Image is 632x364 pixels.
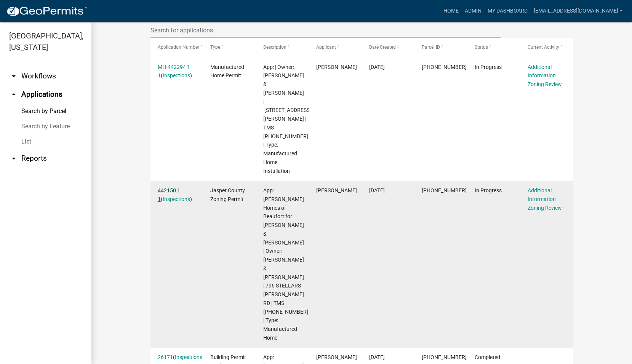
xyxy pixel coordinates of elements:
[369,354,385,360] span: 05/02/2022
[158,63,196,80] div: ( )
[158,187,180,202] a: 442150 1 1
[175,354,202,360] a: Inspections
[263,64,311,174] span: App: | Owner: AFRIKA ABRAMS & Shaneiya Wright | 796 STELLARS JAY RD | TMS 063-22-02-008 | Type: M...
[150,22,501,38] input: Search for applications
[210,187,245,202] span: Jasper County Zoning Permit
[520,38,573,56] datatable-header-cell: Current Activity
[422,187,467,193] span: 063-22-02-008
[316,187,357,193] span: Chelsea Aschbrenner
[163,72,190,78] a: Inspections
[467,38,520,56] datatable-header-cell: Status
[475,354,500,360] span: Completed
[158,353,196,362] div: ( )
[369,64,385,70] span: 06/27/2025
[309,38,362,56] datatable-header-cell: Applicant
[531,4,626,18] a: [EMAIL_ADDRESS][DOMAIN_NAME]
[256,38,309,56] datatable-header-cell: Description
[158,64,190,79] a: MH-442294 1 1
[422,45,440,50] span: Parcel ID
[9,90,18,99] i: arrow_drop_up
[316,64,357,70] span: Chelsea Aschbrenner
[462,4,485,18] a: Admin
[263,45,286,50] span: Description
[422,64,467,70] span: 063-22-02-008
[414,38,467,56] datatable-header-cell: Parcel ID
[528,187,562,211] a: Additional Information Zoning Review
[475,187,502,193] span: In Progress
[158,354,173,360] a: 26171
[158,45,199,50] span: Application Number
[158,186,196,204] div: ( )
[9,154,18,163] i: arrow_drop_down
[210,45,220,50] span: Type
[422,354,467,360] span: 063-22-02-008
[485,4,531,18] a: My Dashboard
[369,45,396,50] span: Date Created
[369,187,385,193] span: 06/27/2025
[9,72,18,81] i: arrow_drop_down
[163,196,190,202] a: Inspections
[362,38,415,56] datatable-header-cell: Date Created
[263,187,308,341] span: App: Clayton Homes of Beaufort for Afrika Abrams & Shanieya Wright | Owner: WRIGHT TONY & AFRIKA ...
[316,45,336,50] span: Applicant
[475,64,502,70] span: In Progress
[440,4,462,18] a: Home
[150,38,203,56] datatable-header-cell: Application Number
[528,45,559,50] span: Current Activity
[210,64,244,79] span: Manufactured Home Permit
[528,64,562,88] a: Additional Information Zoning Review
[475,45,488,50] span: Status
[203,38,256,56] datatable-header-cell: Type
[316,354,357,360] span: Bonnie Lawson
